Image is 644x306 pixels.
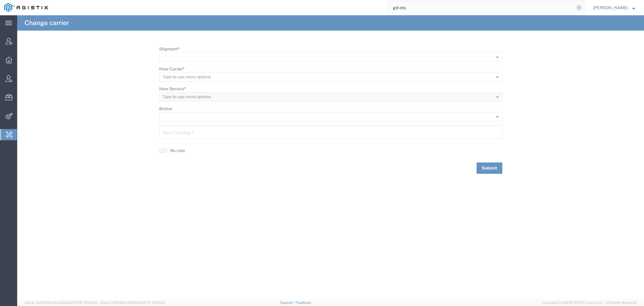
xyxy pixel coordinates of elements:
span: Copyright © [DATE]-[DATE] Agistix Inc., All Rights Reserved [542,300,637,305]
a: Feedback [296,301,311,304]
label: New Carrier [159,66,185,72]
input: Search for shipment number, reference number [388,0,575,15]
div: Type to see more options [163,92,211,101]
button: Submit [477,162,502,174]
h4: Change carrier [25,15,69,31]
button: [PERSON_NAME] [593,4,635,11]
span: Kaitlyn Hostetler [593,4,628,11]
label: Re-rate [170,147,185,154]
span: Client: 2025.16.0-1592391 [100,301,165,304]
a: Support [280,301,296,304]
label: Shipment [159,46,180,52]
label: New Service [159,86,186,92]
img: logo [4,3,48,12]
span: Server: 2025.16.0-1ffcc23b9e2 [25,301,97,304]
label: Broker [159,106,172,112]
span: [DATE] 12:25:34 [140,301,165,304]
span: [DATE] 12:29:29 [72,301,97,304]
